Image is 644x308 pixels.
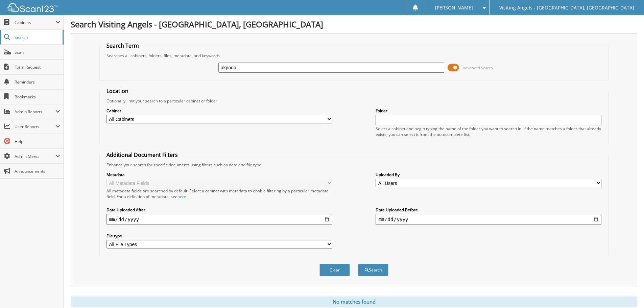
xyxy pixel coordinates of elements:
[15,49,60,55] span: Scan
[499,6,634,10] span: Visiting Angels - [GEOGRAPHIC_DATA], [GEOGRAPHIC_DATA]
[177,194,186,199] a: here
[106,108,332,114] label: Cabinet
[15,139,60,144] span: Help
[71,19,637,30] h1: Search Visiting Angels - [GEOGRAPHIC_DATA], [GEOGRAPHIC_DATA]
[15,168,60,174] span: Announcements
[358,264,388,276] button: Search
[15,34,59,40] span: Search
[15,109,55,115] span: Admin Reports
[15,64,60,70] span: Form Request
[435,6,473,10] span: [PERSON_NAME]
[7,3,57,12] img: scan123-logo-white.svg
[319,264,350,276] button: Clear
[15,124,55,129] span: User Reports
[15,153,55,159] span: Admin Menu
[376,172,601,177] label: Uploaded By
[106,172,332,177] label: Metadata
[463,65,493,70] span: Advanced Search
[103,42,142,49] legend: Search Term
[71,297,637,307] div: No matches found
[15,94,60,100] span: Bookmarks
[106,233,332,239] label: File type
[15,20,55,25] span: Cabinets
[106,214,332,225] input: start
[103,98,605,104] div: Optionally limit your search to a particular cabinet or folder
[106,207,332,213] label: Date Uploaded After
[103,151,181,159] legend: Additional Document Filters
[376,214,601,225] input: end
[103,87,132,95] legend: Location
[376,207,601,213] label: Date Uploaded Before
[376,108,601,114] label: Folder
[103,162,605,168] div: Enhance your search for specific documents using filters such as date and file type.
[15,79,60,85] span: Reminders
[106,188,332,199] div: All metadata fields are searched by default. Select a cabinet with metadata to enable filtering b...
[610,276,644,308] iframe: Chat Widget
[103,53,605,58] div: Searches all cabinets, folders, files, metadata, and keywords
[376,126,601,137] div: Select a cabinet and begin typing the name of the folder you want to search in. If the name match...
